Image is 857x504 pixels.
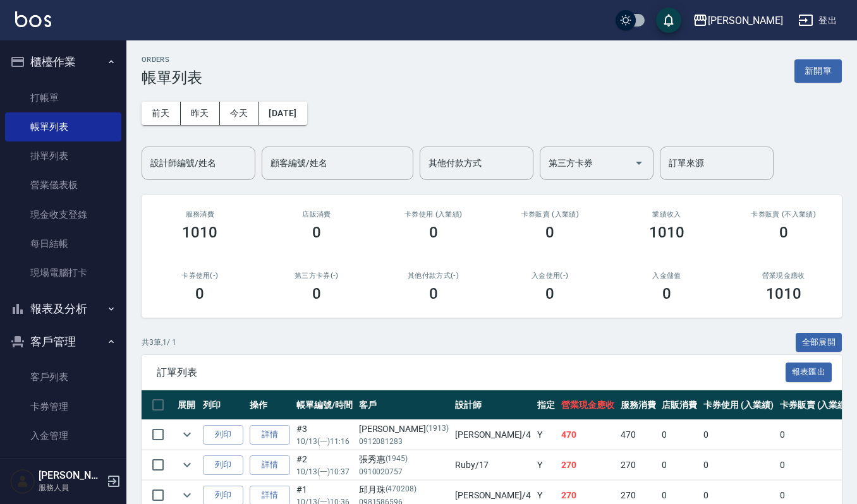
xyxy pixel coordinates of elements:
button: [DATE] [258,102,307,125]
div: [PERSON_NAME] [708,13,783,28]
td: 0 [700,450,777,480]
a: 現金收支登錄 [5,200,121,229]
a: 帳單列表 [5,112,121,141]
h2: 卡券販賣 (入業績) [507,210,593,219]
h3: 帳單列表 [142,69,202,87]
button: 全部展開 [796,333,842,352]
td: 0 [777,420,853,450]
h3: 1010 [182,224,217,241]
h3: 0 [195,285,204,303]
h2: 卡券使用 (入業績) [390,210,477,219]
th: 指定 [534,390,558,420]
a: 卡券管理 [5,392,121,421]
td: 0 [700,420,777,450]
th: 展開 [174,390,200,420]
div: 邱月珠 [359,483,449,496]
button: 報表及分析 [5,292,121,325]
th: 客戶 [356,390,452,420]
h3: 0 [545,285,554,303]
a: 每日結帳 [5,229,121,258]
h3: 0 [429,285,438,303]
td: 470 [617,420,659,450]
button: [PERSON_NAME] [688,8,788,33]
button: 客戶管理 [5,325,121,358]
th: 操作 [246,390,293,420]
th: 服務消費 [617,390,659,420]
h2: 店販消費 [274,210,360,219]
td: 270 [617,450,659,480]
button: Open [629,153,649,173]
button: 櫃檯作業 [5,45,121,78]
h3: 0 [779,224,788,241]
a: 詳情 [250,425,290,445]
th: 卡券使用 (入業績) [700,390,777,420]
button: 昨天 [181,102,220,125]
h2: 營業現金應收 [740,272,827,280]
td: #3 [293,420,356,450]
th: 卡券販賣 (入業績) [777,390,853,420]
button: 今天 [220,102,259,125]
p: (470208) [386,483,417,496]
span: 訂單列表 [157,366,786,379]
h3: 0 [662,285,671,303]
p: 0910020757 [359,466,449,477]
a: 入金管理 [5,421,121,450]
a: 詳情 [250,455,290,475]
h2: 業績收入 [624,210,710,219]
h2: 入金儲值 [624,272,710,280]
div: [PERSON_NAME] [359,423,449,436]
a: 打帳單 [5,83,121,112]
a: 營業儀表板 [5,171,121,200]
h2: 入金使用(-) [507,272,593,280]
button: 新開單 [794,59,842,83]
button: 列印 [203,425,243,445]
th: 營業現金應收 [558,390,617,420]
button: save [656,8,681,33]
p: 服務人員 [39,482,103,493]
td: 0 [777,450,853,480]
p: (1913) [426,423,449,436]
a: 掛單列表 [5,141,121,171]
td: 0 [659,450,700,480]
td: 0 [659,420,700,450]
h3: 1010 [766,285,801,303]
h5: [PERSON_NAME] [39,469,103,482]
td: #2 [293,450,356,480]
h2: 卡券販賣 (不入業績) [740,210,827,219]
td: Y [534,450,558,480]
h3: 0 [312,285,321,303]
td: Y [534,420,558,450]
th: 設計師 [452,390,534,420]
a: 客戶列表 [5,363,121,392]
button: 列印 [203,455,243,475]
div: 張秀惠 [359,453,449,466]
h2: 第三方卡券(-) [274,272,360,280]
p: 10/13 (一) 11:16 [296,436,353,447]
td: [PERSON_NAME] /4 [452,420,534,450]
h3: 0 [545,224,554,241]
a: 報表匯出 [786,366,832,378]
h2: ORDERS [142,56,202,64]
h3: 0 [429,224,438,241]
button: 前天 [142,102,181,125]
a: 新開單 [794,64,842,76]
h3: 服務消費 [157,210,243,219]
img: Person [10,469,35,494]
td: 270 [558,450,617,480]
h2: 卡券使用(-) [157,272,243,280]
p: (1945) [386,453,408,466]
p: 0912081283 [359,436,449,447]
img: Logo [15,11,51,27]
button: expand row [178,425,197,444]
button: 登出 [793,9,842,32]
th: 店販消費 [659,390,700,420]
button: 報表匯出 [786,363,832,382]
a: 現場電腦打卡 [5,258,121,287]
h3: 0 [312,224,321,241]
p: 10/13 (一) 10:37 [296,466,353,477]
td: 470 [558,420,617,450]
p: 共 3 筆, 1 / 1 [142,337,176,348]
th: 列印 [200,390,246,420]
h3: 1010 [649,224,684,241]
td: Ruby /17 [452,450,534,480]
